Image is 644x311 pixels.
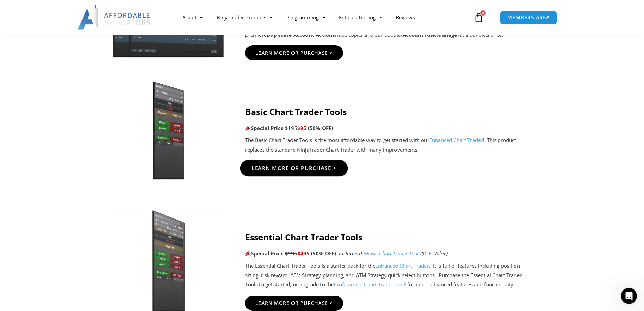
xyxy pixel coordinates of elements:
p: The Essential Chart Trader Tools is a starter pack for the . It is full of features including pos... [245,261,535,290]
a: 0 [464,8,494,27]
strong: Special Price [245,250,284,257]
strong: Special Price [245,125,284,131]
a: About [176,10,210,25]
a: Professional Chart Trader Tools [334,281,407,288]
a: MEMBERS AREA [500,11,557,25]
span: Learn More Or Purchase > [255,301,333,306]
span: – [336,250,339,257]
span: (50% OFF) [308,125,333,131]
a: Reviews [389,10,422,25]
img: 🎉 [245,251,251,256]
span: 0 [480,10,486,16]
img: LogoAI | Affordable Indicators – NinjaTrader [78,5,151,30]
a: Learn More Or Purchase > [245,45,343,60]
img: 🎉 [245,126,251,131]
span: $195 [285,125,297,131]
i: includes the ($195 Value) [339,250,448,257]
nav: Menu [176,10,472,25]
span: Learn More Or Purchase > [255,51,333,55]
span: (50% OFF) [311,250,336,257]
a: Futures Trading [332,10,389,25]
span: Learn More Or Purchase > [251,166,336,171]
a: Learn More Or Purchase > [245,296,343,311]
strong: Basic Chart Trader Tools [245,106,347,117]
strong: Essential Chart Trader Tools [245,231,362,243]
a: Programming [280,10,332,25]
span: $995 [285,250,297,257]
span: MEMBERS AREA [507,15,550,20]
a: Basic Chart Trader Tools [366,250,420,257]
img: BasicTools | Affordable Indicators – NinjaTrader [109,80,228,182]
a: Enhanced Chart Trader [429,137,483,143]
iframe: Intercom live chat [621,288,637,304]
a: NinjaTrader Products [210,10,280,25]
span: $95 [297,125,306,131]
a: Enhanced Chart Trader [375,262,429,269]
p: The Basic Chart Trader Tools is the most affordable way to get started with our ! This product re... [245,136,535,155]
a: Learn More Or Purchase > [240,160,348,176]
span: $495 [297,250,310,257]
